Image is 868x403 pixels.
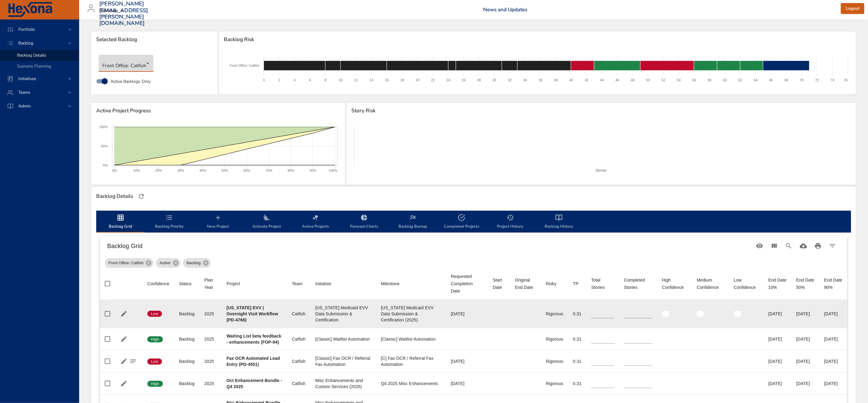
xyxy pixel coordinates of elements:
[846,5,859,12] span: Logout
[246,214,287,230] span: Activate Project
[315,280,332,287] div: Sort
[147,280,169,287] div: Sort
[381,380,441,387] div: Q4 2025 Misc Enhancements
[96,211,851,233] div: backlog-tab
[515,276,536,291] div: Sort
[825,239,840,253] button: Filter Table
[677,78,681,82] text: 54
[292,380,306,387] div: Catfish
[204,336,217,342] div: 2025
[179,311,195,317] div: Backlog
[624,276,652,291] div: Completed Stories
[515,276,536,291] div: Original End Date
[624,276,652,291] div: Sort
[796,336,815,342] div: [DATE]
[508,78,512,82] text: 32
[13,103,36,109] span: Admin
[708,78,712,82] text: 58
[573,380,582,387] div: 0.31
[96,37,213,43] span: Selected Backlog
[105,258,153,268] div: Front Office: Catfish
[483,6,527,13] a: News and Updates
[13,76,41,82] span: Initiatives
[94,191,135,201] div: Backlog Details
[96,108,340,114] span: Active Project Progress
[99,125,108,129] text: 100%
[227,378,282,389] b: Oct Enhancement Bundle - Q4 2025
[199,169,206,172] text: 40%
[292,280,303,287] div: Team
[179,280,192,287] div: Sort
[416,78,420,82] text: 20
[811,239,825,253] button: Print
[325,78,326,82] text: 8
[343,214,385,230] span: Forecast Charts
[392,214,434,230] span: Backlog Burnup
[546,280,557,287] div: Sort
[573,280,578,287] div: Sort
[315,280,371,287] span: Initiative
[381,336,441,342] div: [Classic] Waitlist Automation
[824,358,842,364] div: [DATE]
[831,78,835,82] text: 74
[769,78,773,82] text: 66
[723,78,727,82] text: 60
[197,214,239,230] span: New Project
[292,311,306,317] div: Catfish
[99,55,153,72] div: Front Office: Catfish
[451,380,483,387] div: [DATE]
[292,358,306,364] div: Catfish
[662,276,687,291] div: High Confidence
[844,78,848,82] text: 76
[295,214,336,230] span: Active Projects
[329,169,337,172] text: 100%
[315,377,371,390] div: Misc Enhancements and Custom Services (2025)
[381,305,441,323] div: [US_STATE] Medicaid EVV Data Submission & Certification (2025)
[17,63,51,69] span: Scenario Planning
[7,2,53,17] img: Hexona
[546,280,563,287] span: Risky
[493,78,496,82] text: 30
[370,78,373,82] text: 14
[815,78,819,82] text: 72
[596,168,607,173] text: Stories
[591,276,614,291] div: Sort
[796,239,811,253] button: Download CSV
[697,276,724,291] div: Sort
[99,1,148,27] h3: [PERSON_NAME][EMAIL_ADDRESS][PERSON_NAME][DOMAIN_NAME]
[381,280,399,287] div: Sort
[441,214,482,230] span: Completed Projects
[768,276,787,291] div: End Date 10%
[573,336,582,342] div: 0.31
[100,214,141,230] span: Backlog Grid
[179,280,192,287] div: Status
[493,276,505,291] div: Start Date
[796,358,815,364] div: [DATE]
[179,336,195,342] div: Backlog
[591,276,614,291] div: Total Stories
[600,78,604,82] text: 44
[546,336,563,342] div: Rigorous
[224,37,851,43] span: Backlog Risk
[119,357,128,366] button: Edit Project Details
[177,169,184,172] text: 30%
[13,40,38,46] span: Backlog
[230,64,260,67] text: Front Office: Catfish
[451,358,483,364] div: [DATE]
[570,78,573,82] text: 40
[244,169,250,172] text: 60%
[101,144,108,148] text: 50%
[734,276,759,291] span: Low Confidence
[128,357,138,366] button: Project Notes
[204,276,217,291] div: Plan Year
[17,52,46,58] span: Backlog Details
[768,336,787,342] div: [DATE]
[451,273,483,295] div: Requested Completion Date
[111,78,151,85] span: Active Backlogs Only
[385,78,389,82] text: 16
